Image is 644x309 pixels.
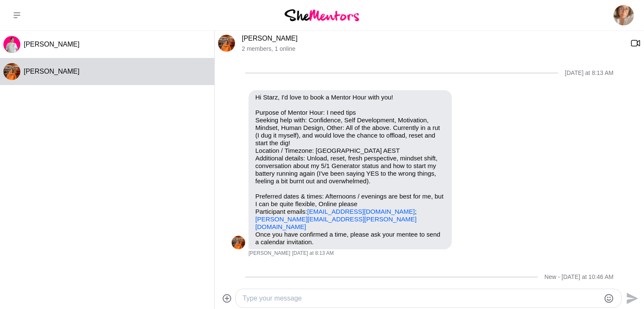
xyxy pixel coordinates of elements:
[307,208,415,215] a: [EMAIL_ADDRESS][DOMAIN_NAME]
[255,231,445,246] p: Once you have confirmed a time, please ask your mentee to send a calendar invitation.
[249,250,290,257] span: [PERSON_NAME]
[285,9,359,21] img: She Mentors Logo
[24,68,80,75] span: [PERSON_NAME]
[255,94,445,101] p: Hi Starz, I'd love to book a Mentor Hour with you!
[544,273,614,281] div: New - [DATE] at 10:46 AM
[218,35,235,52] div: Katie
[255,215,417,230] a: [PERSON_NAME][EMAIL_ADDRESS][PERSON_NAME][DOMAIN_NAME]
[24,41,80,48] span: [PERSON_NAME]
[3,36,20,53] div: Lauren Purse
[622,289,641,308] button: Send
[243,293,600,303] textarea: Type your message
[3,63,20,80] img: K
[218,35,235,52] img: K
[565,69,614,77] div: [DATE] at 8:13 AM
[255,109,445,231] p: Purpose of Mentor Hour: I need tips Seeking help with: Confidence, Self Development, Motivation, ...
[232,236,245,249] img: K
[232,236,245,249] div: Katie
[242,45,624,52] p: 2 members , 1 online
[3,36,20,53] img: L
[614,5,634,25] img: Starz
[292,250,334,257] time: 2025-10-09T21:13:10.562Z
[604,293,614,303] button: Emoji picker
[242,35,298,42] a: [PERSON_NAME]
[3,63,20,80] div: Katie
